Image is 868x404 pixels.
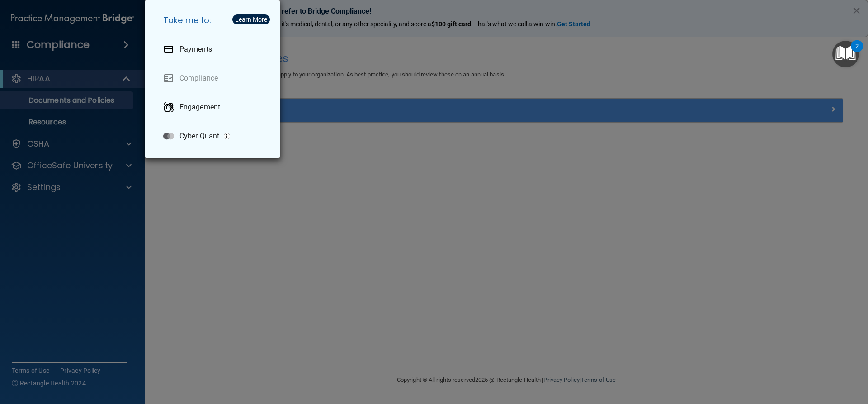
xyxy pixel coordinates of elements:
[179,103,220,112] p: Engagement
[156,66,273,91] a: Compliance
[156,124,273,149] a: Cyber Quant
[232,14,270,24] button: Learn More
[156,8,273,33] h5: Take me to:
[156,37,273,62] a: Payments
[235,16,267,23] div: Learn More
[855,46,859,58] div: 2
[832,41,859,67] button: Open Resource Center, 2 new notifications
[179,45,212,54] p: Payments
[156,95,273,120] a: Engagement
[179,132,219,141] p: Cyber Quant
